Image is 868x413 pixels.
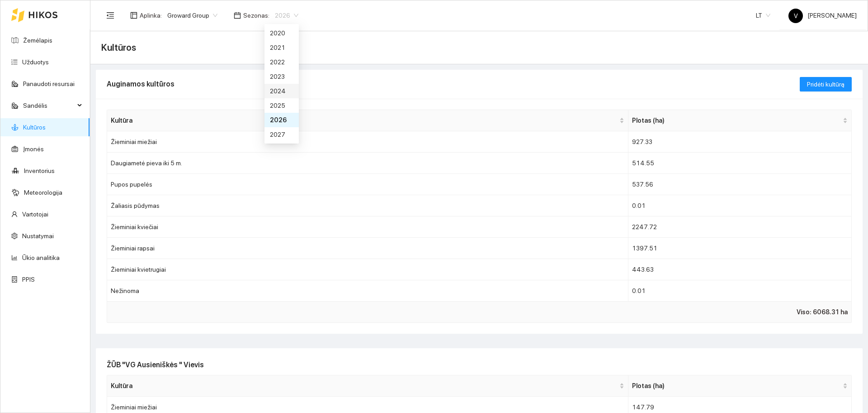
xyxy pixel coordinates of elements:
[264,40,299,55] div: 2021
[270,115,293,125] div: 2026
[628,259,852,280] td: 443.63
[270,28,293,38] div: 2020
[101,6,119,24] button: menu-fold
[628,195,852,216] td: 0.01
[22,254,60,261] a: Ūkio analitika
[264,84,299,98] div: 2024
[270,86,293,96] div: 2024
[632,381,841,391] span: Plotas (ha)
[24,189,62,196] a: Meteorologija
[788,12,857,19] span: [PERSON_NAME]
[270,57,293,67] div: 2022
[800,77,852,91] button: Pridėti kultūrą
[107,216,628,238] td: Žieminiai kviečiai
[270,72,293,82] div: 2023
[107,238,628,259] td: Žieminiai rapsai
[628,174,852,195] td: 537.56
[264,98,299,113] div: 2025
[794,9,798,23] span: V
[23,37,52,44] a: Žemėlapis
[22,211,48,218] a: Vartotojai
[628,280,852,302] td: 0.01
[628,153,852,174] td: 514.55
[632,115,841,125] span: Plotas (ha)
[107,359,852,370] h2: ŽŪB "VG Ausieniškės " Vievis
[111,115,618,125] span: Kultūra
[107,375,628,397] th: this column's title is Kultūra,this column is sortable
[807,79,844,89] span: Pridėti kultūrą
[23,145,44,153] a: Įmonės
[797,307,848,317] span: Viso: 6068.31 ha
[106,11,114,19] span: menu-fold
[23,80,75,87] a: Panaudoti resursai
[107,153,628,174] td: Daugiametė pieva iki 5 m.
[628,216,852,238] td: 2247.72
[167,9,217,22] span: Groward Group
[22,276,35,283] a: PPIS
[270,101,293,110] div: 2025
[24,167,55,174] a: Inventorius
[22,58,49,66] a: Užduotys
[107,71,800,97] div: Auginamos kultūros
[243,10,269,20] span: Sezonas :
[264,69,299,84] div: 2023
[275,9,298,22] span: 2026
[264,127,299,142] div: 2027
[111,381,618,391] span: Kultūra
[107,195,628,216] td: Žaliasis pūdymas
[270,130,293,139] div: 2027
[234,12,241,19] span: calendar
[130,12,137,19] span: layout
[107,280,628,302] td: Nežinoma
[264,55,299,69] div: 2022
[756,9,770,22] span: LT
[107,110,628,131] th: this column's title is Kultūra,this column is sortable
[264,113,299,127] div: 2026
[628,110,852,131] th: this column's title is Plotas (ha),this column is sortable
[101,40,136,55] span: Kultūros
[23,96,75,115] span: Sandėlis
[264,26,299,40] div: 2020
[628,375,852,397] th: this column's title is Plotas (ha),this column is sortable
[270,43,293,53] div: 2021
[22,232,54,240] a: Nustatymai
[107,259,628,280] td: Žieminiai kvietrugiai
[107,174,628,195] td: Pupos pupelės
[23,124,46,131] a: Kultūros
[628,131,852,153] td: 927.33
[107,131,628,153] td: Žieminiai miežiai
[628,238,852,259] td: 1397.51
[140,10,162,20] span: Aplinka :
